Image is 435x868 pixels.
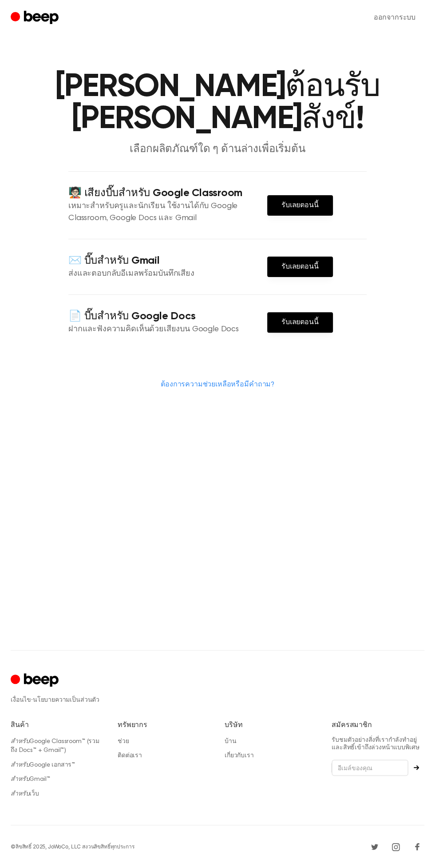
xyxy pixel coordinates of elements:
[11,739,99,754] a: สำหรับGoogle Classroom™ (รวมถึง Docs™ + Gmail™)
[11,791,29,797] font: สำหรับ
[225,739,237,745] a: บ้าน
[281,319,319,326] font: รับเลยตอนนี้
[11,791,39,797] a: สำหรับเว็บ
[11,720,28,729] font: สินค้า
[267,257,333,277] a: รับเลยตอนนี้
[267,195,333,216] a: รับเลยตอนนี้
[225,753,254,759] a: เกี่ยวกับเรา
[332,759,408,776] input: อีเมล์ของคุณ
[267,312,333,333] a: รับเลยตอนนี้
[29,791,39,797] font: เว็บ
[68,188,242,198] font: 🧑🏻‍🏫 เสียงบี๊บสำหรับ Google Classroom
[389,840,403,854] a: อินสตาแกรม
[332,720,372,729] font: สมัครสมาชิก
[11,776,50,783] a: สำหรับGmail™
[130,144,305,155] font: เลือกผลิตภัณฑ์ใด ๆ ด้านล่างเพื่อเริ่มต้น
[11,697,31,703] a: เงื่อนไข
[11,762,29,768] font: สำหรับ
[408,765,424,770] button: สมัครสมาชิก
[368,840,382,854] a: ทวิตเตอร์
[68,270,194,278] font: ส่งและตอบกลับอีเมลพร้อมบันทึกเสียง
[31,695,33,703] font: ·
[118,739,129,745] a: ช่วย
[68,325,239,334] font: ฝากและฟังความคิดเห็นด้วยเสียงบน Google Docs
[29,762,75,768] font: Google เอกสาร™
[11,843,16,850] font: ©
[11,9,61,27] a: บี๊บ
[281,202,319,209] font: รับเลยตอนนี้
[118,753,142,759] a: ติดต่อเรา
[365,7,424,28] a: ออกจากระบบ
[225,720,242,729] font: บริษัท
[410,840,424,854] a: เฟสบุ๊ค
[11,776,29,783] font: สำหรับ
[33,697,99,703] a: นโยบายความเป็นส่วนตัว
[29,776,50,783] font: Gmail™
[118,720,147,729] font: ทรัพยากร
[11,739,29,745] font: สำหรับ
[11,672,61,689] a: ครูอิป
[68,311,195,321] font: 📄 บี๊บสำหรับ Google Docs
[68,202,237,222] font: เหมาะสำหรับครูและนักเรียน ใช้งานได้กับ Google Classroom, Google Docs และ Gmail
[11,739,99,754] font: Google Classroom™ (รวมถึง Docs™ + Gmail™)
[68,255,160,266] font: ✉️ บี๊บสำหรับ Gmail
[161,381,274,388] a: ต้องการความช่วยเหลือหรือมีคำถาม?
[11,762,75,768] a: สำหรับGoogle เอกสาร™
[16,843,134,850] font: ลิขสิทธิ์ 2025, JoWoCo, LLC สงวนลิขสิทธิ์ทุกประการ
[281,263,319,270] font: รับเลยตอนนี้
[374,14,415,21] font: ออกจากระบบ
[332,737,419,751] font: รับชมตัวอย่างสิ่งที่เรากำลังทำอยู่และสิทธิ์เข้าถึงล่วงหน้าแบบพิเศษ
[55,71,380,135] font: [PERSON_NAME]ต้อนรับ [PERSON_NAME]สังข์!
